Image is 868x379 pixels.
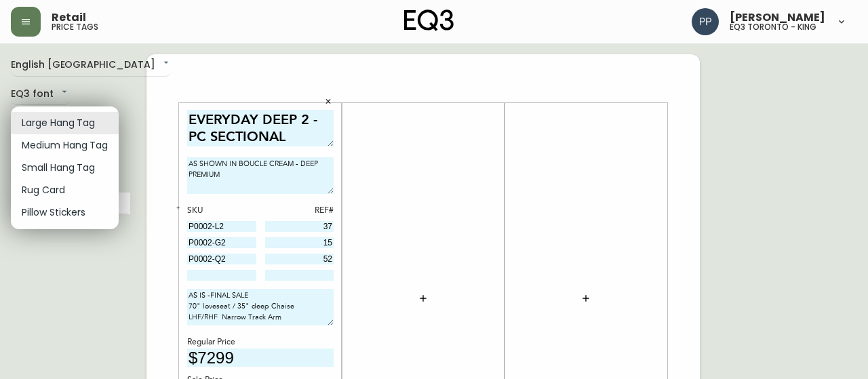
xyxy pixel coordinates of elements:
[11,201,119,224] li: Pillow Stickers
[41,56,187,93] textarea: EVERYDAY DEEP 2 -PC SECTIONAL
[11,179,119,201] li: Rug Card
[11,157,119,179] li: Small Hang Tag
[41,99,187,136] textarea: AS SHOWN IN BOUCLE CREAM - DEEP PREMIUM
[11,134,119,157] li: Medium Hang Tag
[11,112,119,134] li: Large Hang Tag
